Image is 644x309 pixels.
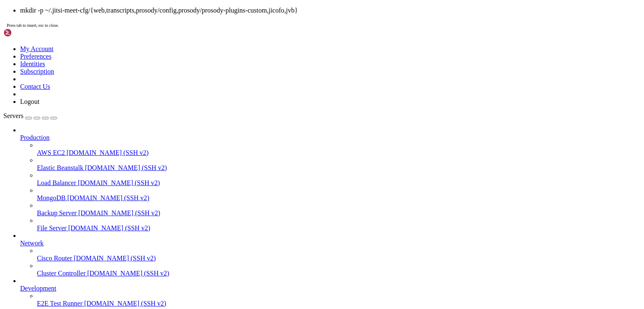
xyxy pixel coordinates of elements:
[37,270,641,277] a: Cluster Controller [DOMAIN_NAME] (SSH v2)
[37,149,65,156] span: AWS EC2
[78,179,160,186] span: [DOMAIN_NAME] (SSH v2)
[3,10,535,18] x-row: There were 181 failed login attempts since the last successful login.
[37,300,83,307] span: E2E Test Runner
[68,224,151,232] span: [DOMAIN_NAME] (SSH v2)
[20,98,39,105] a: Logout
[20,239,641,247] a: Network
[37,202,641,217] li: Backup Server [DOMAIN_NAME] (SSH v2)
[20,7,641,14] li: mkdir -p ~/.jitsi-meet-cfg/{web,transcripts,prosody/config,prosody/prosody-plugins-custom,jicofo,...
[20,68,54,75] a: Subscription
[37,172,641,187] li: Load Balancer [DOMAIN_NAME] (SSH v2)
[120,89,123,96] div: (33, 12)
[3,82,535,89] x-row: 1-10912/tcp rmq-namesrv
[37,292,641,307] li: E2E Test Runner [DOMAIN_NAME] (SSH v2)
[20,45,54,52] a: My Account
[3,3,535,10] x-row: Last failed login: [DATE] from [TECHNICAL_ID] on ssh:notty
[37,179,76,186] span: Load Balancer
[20,126,641,232] li: Production
[3,67,535,75] x-row: :::10911->10911/tcp rmq-broker
[37,224,67,232] span: File Server
[74,255,156,262] span: [DOMAIN_NAME] (SSH v2)
[3,28,52,37] img: Shellngn
[85,164,167,171] span: [DOMAIN_NAME] (SSH v2)
[37,164,83,171] span: Elastic Beanstalk
[37,270,86,277] span: Cluster Controller
[37,255,641,262] a: Cisco Router [DOMAIN_NAME] (SSH v2)
[3,75,535,82] x-row: 98f9f00159a3 apache/rocketmq:4.9.6 "sh mqnamesrv" 10 hours ago Up 6 hours 10909/tcp, [TECHNICAL_I...
[20,232,641,277] li: Network
[20,134,49,141] span: Production
[37,209,77,216] span: Backup Server
[7,23,59,28] span: Press tab to insert, esc to close.
[3,46,466,53] span: ebe588994371 mongo:[DATE] "docker-entrypoint.s…" 5 hours ago Up 5 hours [TECHNICAL_ID]->27017/tcp...
[37,149,641,157] a: AWS EC2 [DOMAIN_NAME] (SSH v2)
[3,18,535,25] x-row: Last login: [DATE] from c20251001166336.local
[37,247,641,262] li: Cisco Router [DOMAIN_NAME] (SSH v2)
[3,25,535,32] x-row: [root@C20251001166336 ~]# docker ps
[3,112,23,119] span: Servers
[37,179,641,187] a: Load Balancer [DOMAIN_NAME] (SSH v2)
[37,255,72,262] span: Cisco Router
[20,277,641,307] li: Development
[67,194,149,201] span: [DOMAIN_NAME] (SSH v2)
[78,209,161,216] span: [DOMAIN_NAME] (SSH v2)
[84,300,166,307] span: [DOMAIN_NAME] (SSH v2)
[20,239,44,247] span: Network
[37,194,65,201] span: MongoDB
[3,53,535,60] x-row: mg
[20,83,50,90] a: Contact Us
[37,224,641,232] a: File Server [DOMAIN_NAME] (SSH v2)
[3,112,57,119] a: Servers
[3,60,506,67] span: 8c3e74ec2a45 apache/rocketmq:4.9.6 "sh mqbroker -c /opt…" 10 hours ago Up 6 hours 9876/tcp, 10909...
[37,194,641,202] a: MongoDB [DOMAIN_NAME] (SSH v2)
[37,209,641,217] a: Backup Server [DOMAIN_NAME] (SSH v2)
[37,300,641,307] a: E2E Test Runner [DOMAIN_NAME] (SSH v2)
[87,270,169,277] span: [DOMAIN_NAME] (SSH v2)
[3,39,535,46] x-row: NAMES
[37,142,641,157] li: AWS EC2 [DOMAIN_NAME] (SSH v2)
[67,149,149,156] span: [DOMAIN_NAME] (SSH v2)
[37,164,641,172] a: Elastic Beanstalk [DOMAIN_NAME] (SSH v2)
[20,134,641,142] a: Production
[37,262,641,277] li: Cluster Controller [DOMAIN_NAME] (SSH v2)
[37,187,641,202] li: MongoDB [DOMAIN_NAME] (SSH v2)
[37,157,641,172] li: Elastic Beanstalk [DOMAIN_NAME] (SSH v2)
[37,217,641,232] li: File Server [DOMAIN_NAME] (SSH v2)
[3,89,535,96] x-row: [root@C20251001166336 ~]# mkdir -
[20,60,45,67] a: Identities
[20,285,641,292] a: Development
[20,53,52,60] a: Preferences
[3,32,535,39] x-row: CONTAINER ID IMAGE COMMAND CREATED STATUS PORTS
[20,285,56,292] span: Development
